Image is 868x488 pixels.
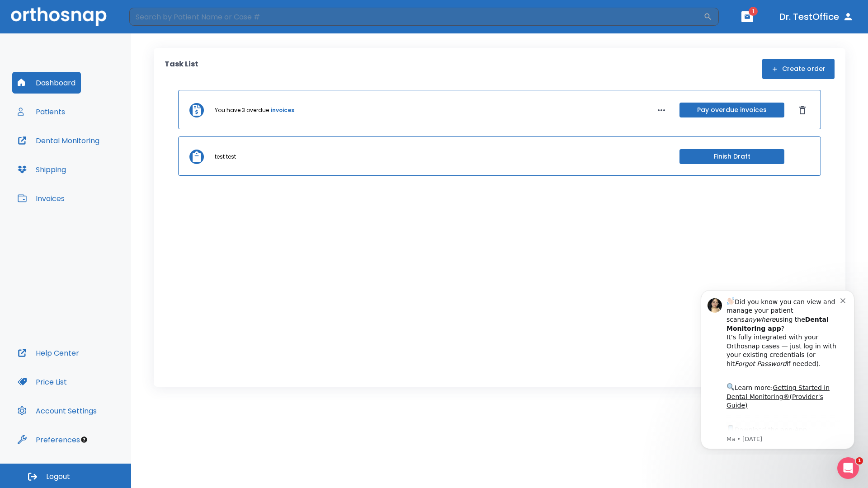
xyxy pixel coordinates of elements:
[165,59,198,79] p: Task List
[679,149,784,164] button: Finish Draft
[39,142,153,188] div: Download the app: | ​ Let us know if you need help getting started!
[12,101,71,122] button: Patients
[80,436,88,444] div: Tooltip anchor
[12,159,71,180] button: Shipping
[762,59,835,79] button: Create order
[12,130,105,151] button: Dental Monitoring
[46,472,70,482] span: Logout
[39,144,120,160] a: App Store
[153,14,160,21] button: Dismiss notification
[12,72,81,94] button: Dashboard
[12,400,102,422] button: Account Settings
[856,457,863,465] span: 1
[12,188,70,209] button: Invoices
[271,106,294,114] a: invoices
[12,371,72,393] button: Price List
[215,153,236,161] p: test test
[12,342,85,364] button: Help Center
[687,282,868,455] iframe: Intercom notifications message
[11,7,107,26] img: Orthosnap
[837,457,859,479] iframe: Intercom live chat
[215,106,269,114] p: You have 3 overdue
[749,7,758,16] span: 1
[795,103,810,117] button: Dismiss
[39,153,153,161] p: Message from Ma, sent 8w ago
[12,429,85,450] button: Preferences
[129,8,703,26] input: Search by Patient Name or Case #
[679,103,784,117] button: Pay overdue invoices
[776,9,857,25] button: Dr. TestOffice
